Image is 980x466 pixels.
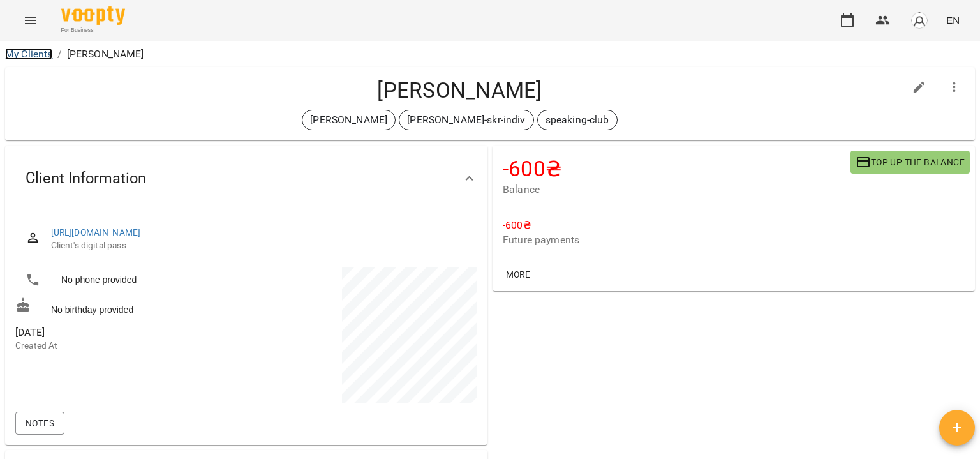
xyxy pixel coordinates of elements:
[15,325,244,340] span: [DATE]
[302,110,396,130] div: [PERSON_NAME]
[503,156,850,182] h4: -600 ₴
[61,26,125,34] span: For Business
[13,295,246,319] div: No birthday provided
[946,13,960,27] span: EN
[503,218,965,233] p: -600 ₴
[51,239,467,252] span: Client's digital pass
[67,47,144,62] p: [PERSON_NAME]
[15,77,904,103] h4: [PERSON_NAME]
[850,151,970,174] button: Top up the balance
[537,110,618,130] div: speaking-club
[310,112,387,128] p: [PERSON_NAME]
[503,182,850,197] span: Balance
[407,112,525,128] p: [PERSON_NAME]-skr-indiv
[5,146,487,211] div: Client Information
[15,340,244,352] p: Created At
[856,154,965,170] span: Top up the balance
[5,47,975,62] nav: breadcrumb
[51,227,141,237] a: [URL][DOMAIN_NAME]
[546,112,609,128] p: speaking-club
[5,48,52,60] a: My Clients
[399,110,533,130] div: [PERSON_NAME]-skr-indiv
[15,412,64,435] button: Notes
[15,5,46,36] button: Menu
[15,267,244,293] li: No phone provided
[498,263,538,286] button: More
[910,11,928,29] img: avatar_s.png
[26,416,54,431] span: Notes
[57,47,61,62] li: /
[503,232,965,248] span: Future payments
[26,169,146,188] span: Client Information
[61,6,125,25] img: Voopty Logo
[503,267,533,282] span: More
[941,8,965,32] button: EN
